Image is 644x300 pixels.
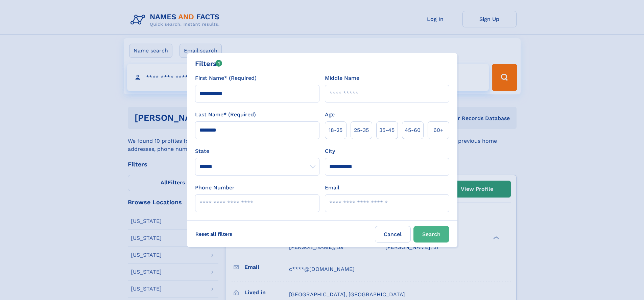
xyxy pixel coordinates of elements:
span: 60+ [433,126,444,134]
span: 18‑25 [329,126,342,134]
span: 45‑60 [405,126,421,134]
span: 35‑45 [379,126,395,134]
span: 25‑35 [354,126,369,134]
label: Reset all filters [191,226,237,242]
div: Filters [195,59,222,69]
label: Email [325,184,339,192]
label: Cancel [375,226,411,243]
label: City [325,147,335,155]
label: State [195,147,319,155]
label: Last Name* (Required) [195,111,256,119]
label: First Name* (Required) [195,74,257,82]
label: Age [325,111,335,119]
button: Search [413,226,449,243]
label: Middle Name [325,74,359,82]
label: Phone Number [195,184,235,192]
